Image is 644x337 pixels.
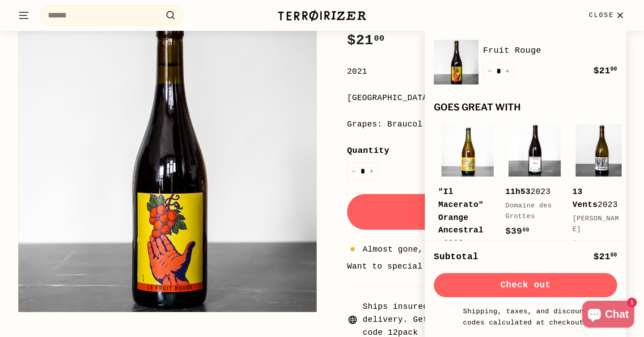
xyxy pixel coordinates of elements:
[483,44,617,57] a: Fruit Rouge
[483,62,496,80] button: Reduce item quantity by one
[434,250,479,264] div: Subtotal
[572,214,622,235] div: [PERSON_NAME]
[434,40,479,84] img: Fruit Rouge
[347,260,626,273] li: Want to special order this item?
[434,102,617,113] div: Goes great with
[501,62,514,80] button: Increase item quantity by one
[593,66,617,76] span: $21
[610,252,617,258] sup: 00
[461,306,590,328] small: Shipping, taxes, and discount codes calculated at checkout.
[505,187,530,196] b: 11h53
[365,162,378,181] button: Increase item quantity by one
[363,243,483,256] span: Almost gone, only 2 left
[589,10,614,20] span: Close
[505,122,563,248] a: 11h532023Domaine des Grottes
[505,201,555,222] div: Domaine des Grottes
[434,273,617,297] button: Check out
[505,226,530,236] span: $39
[347,118,626,131] div: Grapes: Braucol & Syrah
[572,122,631,261] a: 13 Vents2023[PERSON_NAME]
[572,185,622,211] div: 2023
[610,66,617,72] sup: 00
[347,194,626,230] button: Add to cart
[505,185,555,198] div: 2023
[347,32,385,49] span: $21
[584,2,631,29] button: Close
[572,239,597,249] span: $47
[589,240,596,246] sup: 00
[347,144,626,157] label: Quantity
[438,122,496,288] a: "Il Macerato" Orange Ancestrale2022Folicello
[347,162,360,181] button: Reduce item quantity by one
[347,92,626,105] div: [GEOGRAPHIC_DATA], [GEOGRAPHIC_DATA]
[593,250,617,264] div: $21
[347,162,378,181] input: quantity
[572,187,597,209] b: 13 Vents
[438,187,483,248] b: "Il Macerato" Orange Ancestrale
[374,34,385,43] sup: 00
[522,227,529,233] sup: 00
[347,65,626,78] div: 2021
[580,301,637,330] inbox-online-store-chat: Shopify online store chat
[438,185,487,250] div: 2022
